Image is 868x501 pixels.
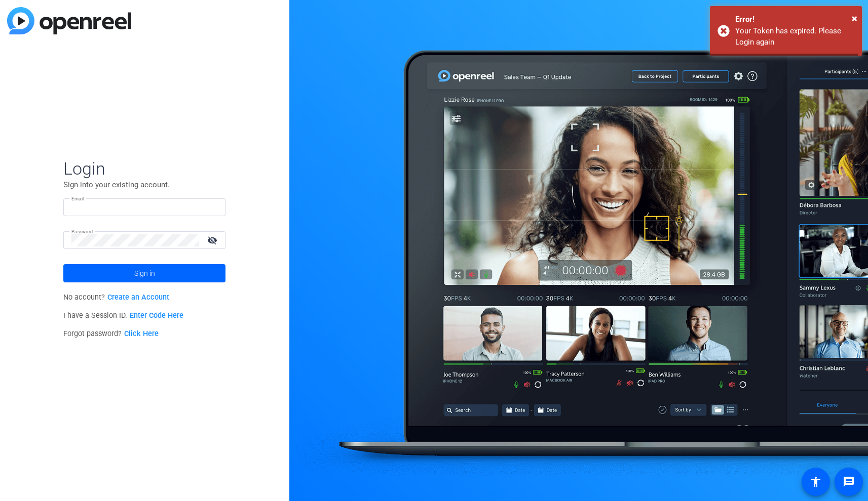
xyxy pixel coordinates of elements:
p: Sign into your existing account. [63,179,225,190]
span: Login [63,158,225,179]
span: I have a Session ID. [63,311,183,320]
mat-label: Password [71,229,93,234]
div: Your Token has expired. Please Login again [735,25,854,48]
mat-icon: accessibility [810,476,822,488]
span: No account? [63,293,169,302]
span: × [852,12,857,24]
button: Sign in [63,264,225,282]
mat-icon: message [843,476,855,488]
a: Enter Code Here [130,311,183,320]
div: Error! [735,14,854,25]
input: Enter Email Address [71,201,217,214]
a: Click Here [124,329,159,338]
img: blue-gradient.svg [7,7,131,34]
span: Sign in [134,261,155,286]
mat-icon: visibility_off [201,233,225,247]
mat-label: Email [71,196,84,201]
button: Close [852,11,857,26]
a: Create an Account [107,293,169,302]
span: Forgot password? [63,329,159,338]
